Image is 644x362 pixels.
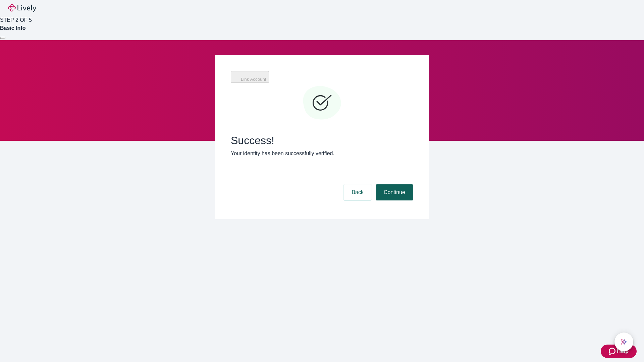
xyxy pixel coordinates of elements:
[8,4,36,12] img: Lively
[614,333,633,351] button: chat
[609,347,617,355] svg: Zendesk support icon
[302,83,342,123] svg: Checkmark icon
[231,134,413,147] span: Success!
[231,149,413,158] p: Your identity has been successfully verified.
[601,345,637,358] button: Zendesk support iconHelp
[343,184,372,200] button: Back
[376,184,413,200] button: Continue
[621,339,627,345] svg: Lively AI Assistant
[231,71,269,83] button: Link Account
[617,347,629,355] span: Help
